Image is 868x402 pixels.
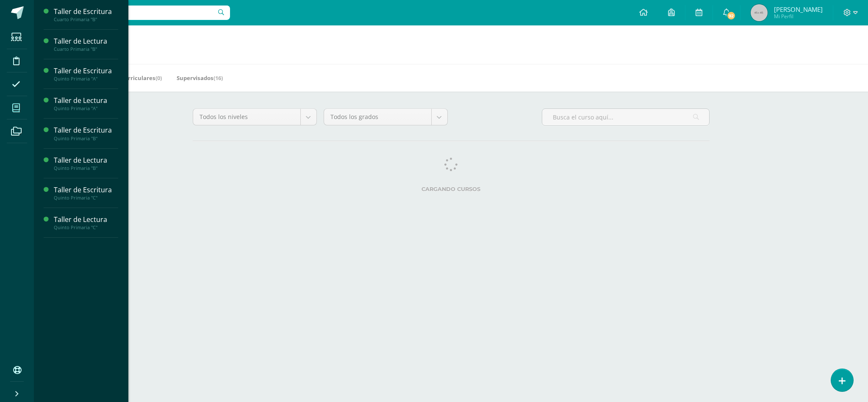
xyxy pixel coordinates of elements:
div: Cuarto Primaria "B" [54,46,118,52]
span: Todos los grados [330,109,425,125]
span: Todos los niveles [200,109,294,125]
a: Taller de LecturaCuarto Primaria "B" [54,36,118,52]
span: 92 [727,11,736,20]
div: Taller de Lectura [54,215,118,225]
a: Taller de LecturaQuinto Primaria "C" [54,215,118,230]
a: Supervisados(16) [177,71,223,85]
span: (0) [155,74,162,82]
a: Taller de EscrituraQuinto Primaria "C" [54,185,118,201]
div: Quinto Primaria "B" [54,136,118,141]
div: Taller de Lectura [54,155,118,165]
img: 45x45 [751,4,768,21]
a: Todos los niveles [193,109,316,125]
a: Taller de LecturaQuinto Primaria "B" [54,155,118,171]
span: (16) [214,74,223,82]
label: Cargando cursos [193,186,710,192]
span: [PERSON_NAME] [774,5,823,14]
div: Quinto Primaria "B" [54,165,118,171]
div: Quinto Primaria "A" [54,76,118,82]
a: Taller de EscrituraQuinto Primaria "B" [54,125,118,141]
a: Taller de EscrituraQuinto Primaria "A" [54,66,118,82]
input: Busca un usuario... [39,6,230,20]
span: Mi Perfil [774,13,823,20]
div: Taller de Escritura [54,125,118,135]
div: Taller de Escritura [54,66,118,76]
div: Cuarto Primaria "B" [54,17,118,22]
div: Quinto Primaria "C" [54,225,118,230]
div: Taller de Lectura [54,36,118,46]
div: Taller de Lectura [54,96,118,105]
div: Quinto Primaria "C" [54,195,118,201]
a: Taller de LecturaQuinto Primaria "A" [54,96,118,111]
div: Quinto Primaria "A" [54,105,118,111]
a: Taller de EscrituraCuarto Primaria "B" [54,7,118,22]
a: Todos los grados [324,109,447,125]
input: Busca el curso aquí... [542,109,709,125]
a: Mis Extracurriculares(0) [95,71,162,85]
div: Taller de Escritura [54,185,118,195]
div: Taller de Escritura [54,7,118,17]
